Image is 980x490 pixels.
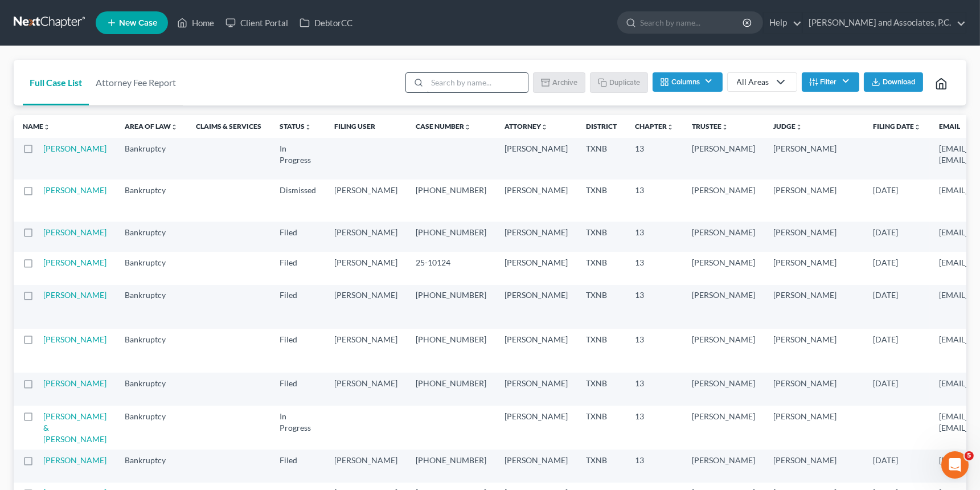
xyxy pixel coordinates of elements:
[43,258,106,267] a: [PERSON_NAME]
[577,329,626,373] td: TXNB
[577,285,626,329] td: TXNB
[407,179,495,221] td: [PHONE_NUMBER]
[427,73,528,92] input: Search by name...
[220,13,294,33] a: Client Portal
[270,450,325,482] td: Filed
[683,329,764,373] td: [PERSON_NAME]
[407,450,495,482] td: [PHONE_NUMBER]
[864,285,930,329] td: [DATE]
[883,77,916,87] span: Download
[653,72,722,92] button: Columns
[692,122,728,130] a: Trusteeunfold_more
[270,222,325,252] td: Filed
[116,252,187,284] td: Bankruptcy
[407,285,495,329] td: [PHONE_NUMBER]
[965,451,974,460] span: 5
[325,115,407,138] th: Filing User
[43,455,106,465] a: [PERSON_NAME]
[407,329,495,373] td: [PHONE_NUMBER]
[495,222,577,252] td: [PERSON_NAME]
[683,222,764,252] td: [PERSON_NAME]
[864,72,923,92] button: Download
[626,329,683,373] td: 13
[683,285,764,329] td: [PERSON_NAME]
[626,252,683,284] td: 13
[764,252,864,284] td: [PERSON_NAME]
[914,124,921,130] i: unfold_more
[864,252,930,284] td: [DATE]
[796,124,802,130] i: unfold_more
[89,60,183,105] a: Attorney Fee Report
[23,60,89,105] a: Full Case List
[325,222,407,252] td: [PERSON_NAME]
[495,450,577,482] td: [PERSON_NAME]
[577,138,626,179] td: TXNB
[803,13,966,33] a: [PERSON_NAME] and Associates, P.C.
[773,122,802,130] a: Judgeunfold_more
[116,179,187,221] td: Bankruptcy
[495,252,577,284] td: [PERSON_NAME]
[495,406,577,450] td: [PERSON_NAME]
[764,373,864,405] td: [PERSON_NAME]
[270,373,325,405] td: Filed
[270,179,325,221] td: Dismissed
[721,124,728,130] i: unfold_more
[683,252,764,284] td: [PERSON_NAME]
[764,450,864,482] td: [PERSON_NAME]
[864,179,930,221] td: [DATE]
[505,122,548,130] a: Attorneyunfold_more
[325,252,407,284] td: [PERSON_NAME]
[407,373,495,405] td: [PHONE_NUMBER]
[325,179,407,221] td: [PERSON_NAME]
[626,138,683,179] td: 13
[495,329,577,373] td: [PERSON_NAME]
[43,144,106,153] a: [PERSON_NAME]
[577,222,626,252] td: TXNB
[626,179,683,221] td: 13
[119,19,157,27] span: New Case
[541,124,548,130] i: unfold_more
[626,450,683,482] td: 13
[577,115,626,138] th: District
[864,329,930,373] td: [DATE]
[43,334,106,344] a: [PERSON_NAME]
[43,124,50,130] i: unfold_more
[305,124,311,130] i: unfold_more
[764,285,864,329] td: [PERSON_NAME]
[626,406,683,450] td: 13
[43,185,106,195] a: [PERSON_NAME]
[43,227,106,237] a: [PERSON_NAME]
[325,373,407,405] td: [PERSON_NAME]
[667,124,674,130] i: unfold_more
[577,373,626,405] td: TXNB
[764,138,864,179] td: [PERSON_NAME]
[416,122,471,130] a: Case Numberunfold_more
[802,72,859,92] button: Filter
[683,373,764,405] td: [PERSON_NAME]
[864,373,930,405] td: [DATE]
[577,179,626,221] td: TXNB
[171,124,178,130] i: unfold_more
[577,450,626,482] td: TXNB
[683,450,764,482] td: [PERSON_NAME]
[577,252,626,284] td: TXNB
[125,122,178,130] a: Area of Lawunfold_more
[683,406,764,450] td: [PERSON_NAME]
[325,285,407,329] td: [PERSON_NAME]
[43,411,106,444] a: [PERSON_NAME] & [PERSON_NAME]
[43,378,106,388] a: [PERSON_NAME]
[116,222,187,252] td: Bankruptcy
[43,290,106,300] a: [PERSON_NAME]
[171,13,220,33] a: Home
[683,138,764,179] td: [PERSON_NAME]
[495,138,577,179] td: [PERSON_NAME]
[116,138,187,179] td: Bankruptcy
[325,450,407,482] td: [PERSON_NAME]
[941,451,969,479] iframe: Intercom live chat
[23,122,50,130] a: Nameunfold_more
[464,124,471,130] i: unfold_more
[325,329,407,373] td: [PERSON_NAME]
[116,450,187,482] td: Bankruptcy
[116,285,187,329] td: Bankruptcy
[407,252,495,284] td: 25-10124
